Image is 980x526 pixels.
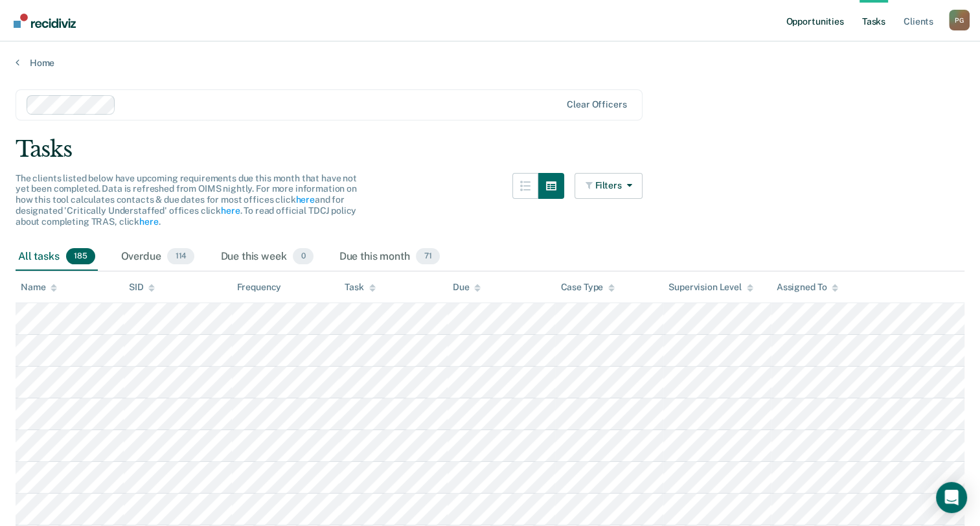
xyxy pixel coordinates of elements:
[293,248,313,265] span: 0
[777,282,838,293] div: Assigned To
[139,216,158,227] a: here
[453,282,481,293] div: Due
[16,136,964,163] div: Tasks
[567,99,626,110] div: Clear officers
[237,282,282,293] div: Frequency
[221,205,240,216] a: here
[295,194,314,205] a: here
[129,282,155,293] div: SID
[668,282,753,293] div: Supervision Level
[936,482,967,513] div: Open Intercom Messenger
[16,57,964,69] a: Home
[16,173,357,227] span: The clients listed below have upcoming requirements due this month that have not yet been complet...
[218,243,315,271] div: Due this week0
[66,248,95,265] span: 185
[416,248,439,265] span: 71
[119,243,198,271] div: Overdue114
[949,10,970,30] div: P G
[560,282,615,293] div: Case Type
[167,248,194,265] span: 114
[575,173,643,199] button: Filters
[337,243,442,271] div: Due this month71
[949,10,970,30] button: Profile dropdown button
[21,282,57,293] div: Name
[16,243,98,271] div: All tasks185
[14,14,76,28] img: Recidiviz
[345,282,375,293] div: Task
